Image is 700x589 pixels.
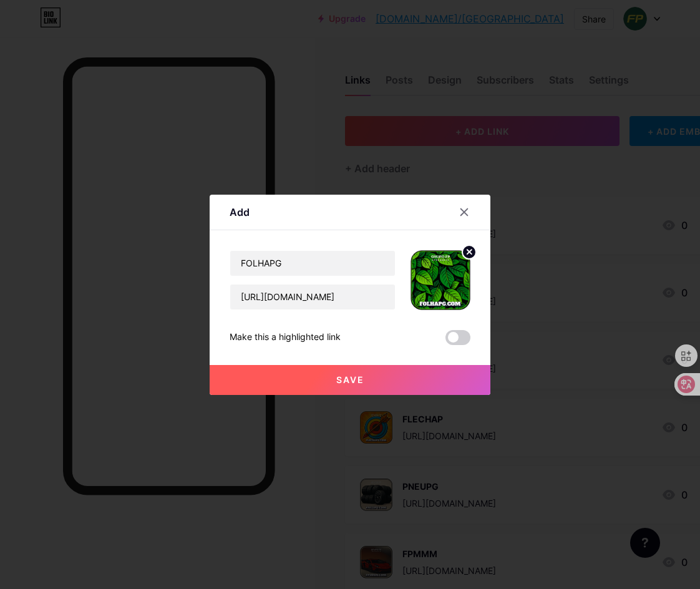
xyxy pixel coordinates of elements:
[230,205,250,220] div: Add
[230,285,395,309] input: URL
[230,330,341,345] div: Make this a highlighted link
[411,250,470,310] img: link_thumbnail
[336,374,364,385] span: Save
[230,251,395,276] input: Title
[210,365,490,395] button: Save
